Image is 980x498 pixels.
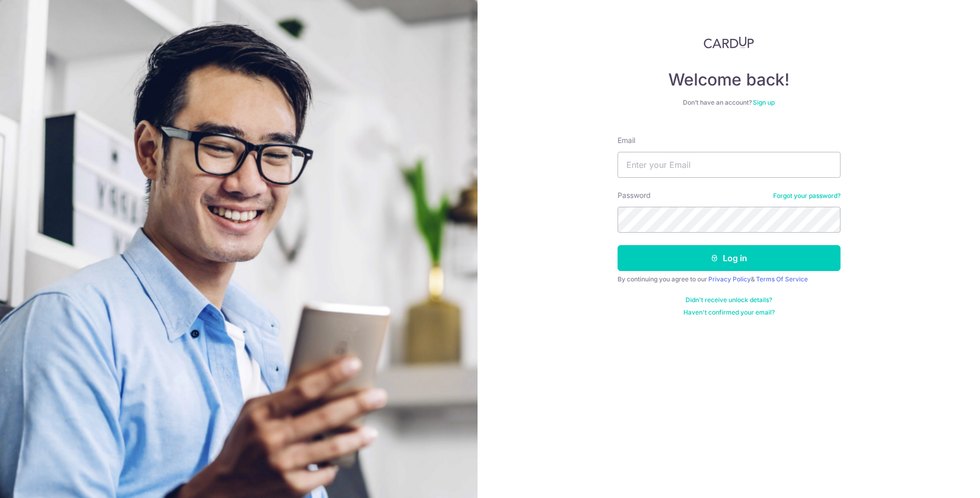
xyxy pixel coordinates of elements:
h4: Welcome back! [618,69,841,90]
a: Didn't receive unlock details? [685,296,772,304]
a: Privacy Policy [708,275,751,283]
a: Terms Of Service [756,275,808,283]
div: By continuing you agree to our & [618,275,841,283]
input: Enter your Email [618,152,841,178]
a: Forgot your password? [773,192,841,200]
label: Password [618,190,651,201]
a: Haven't confirmed your email? [683,308,775,317]
div: Don’t have an account? [618,98,841,107]
a: Sign up [753,98,775,106]
button: Log in [618,245,841,271]
label: Email [618,135,635,146]
img: CardUp Logo [704,36,754,49]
